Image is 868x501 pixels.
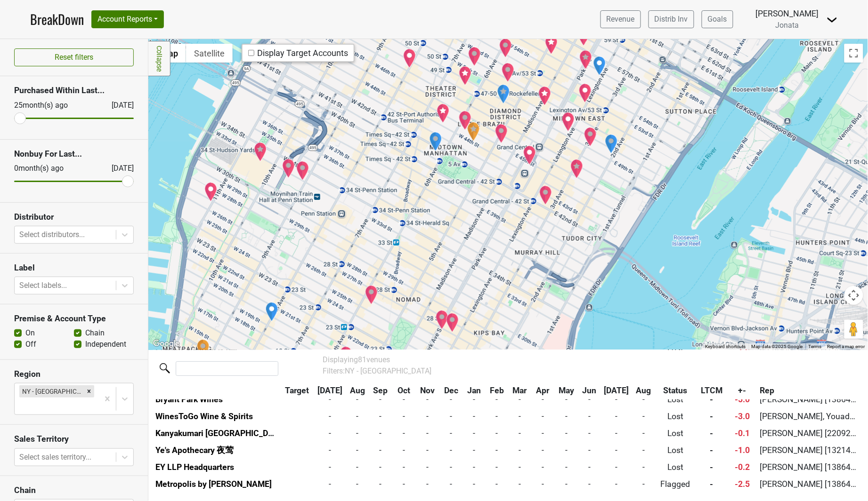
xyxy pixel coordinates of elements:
[531,382,554,399] th: Apr: activate to sort column ascending
[439,476,463,493] td: -
[463,476,486,493] td: -
[84,385,94,398] div: Remove NY - Manhattan
[19,385,84,398] div: NY - [GEOGRAPHIC_DATA]
[554,476,578,493] td: -
[655,425,697,442] td: Lost
[416,459,439,476] td: -
[369,476,392,493] td: -
[14,212,134,222] h3: Distributor
[601,408,633,425] td: -
[776,21,799,30] span: Jonata
[439,408,463,425] td: -
[508,459,531,476] td: -
[827,14,838,25] img: Dropdown Menu
[365,285,378,305] div: The Ivory Peacock
[649,10,694,28] a: Distrib Inv
[727,382,758,399] th: +-: activate to sort column ascending
[578,459,600,476] td: -
[14,149,134,159] h3: Nonbuy For Last...
[392,442,416,459] td: -
[601,442,633,459] td: -
[601,382,633,399] th: Jul: activate to sort column ascending
[439,382,463,399] th: Dec: activate to sort column ascending
[346,459,369,476] td: -
[758,425,860,442] td: [PERSON_NAME] [220927]
[346,408,369,425] td: -
[369,442,392,459] td: -
[633,382,655,399] th: Aug: activate to sort column ascending
[539,185,552,205] div: The Capital Grille - 42nd St
[758,442,860,459] td: [PERSON_NAME] [1321412]
[369,408,392,425] td: -
[463,459,486,476] td: -
[655,442,697,459] td: Lost
[827,344,865,349] a: Report a map error
[579,50,592,70] div: Four Twenty Five, a Jean-Georges Restaurant
[103,100,134,111] div: [DATE]
[151,338,182,350] a: Open this area in Google Maps (opens a new window)
[486,442,508,459] td: -
[578,391,600,408] td: -
[346,391,369,408] td: -
[655,382,697,399] th: Status: activate to sort column ascending
[14,100,89,111] div: 25 month(s) ago
[601,425,633,442] td: -
[416,391,439,408] td: -
[369,391,392,408] td: -
[577,26,591,46] div: Four Seasons Hotel
[758,459,860,476] td: [PERSON_NAME] [1386401]
[25,339,36,350] label: Off
[155,445,234,455] a: Ye's Apothecary 夜莺
[655,459,697,476] td: Lost
[486,459,508,476] td: -
[570,159,584,179] div: Sparks Steak House
[204,182,218,202] div: Hav & Mar
[531,391,554,408] td: -
[197,339,210,359] div: Chez Margaux
[436,310,449,330] div: Sarabeth's
[538,86,552,106] div: Lotte New York Palace
[531,459,554,476] td: -
[14,434,134,444] h3: Sales Territory
[758,476,860,493] td: [PERSON_NAME] [1386401]
[346,476,369,493] td: -
[416,425,439,442] td: -
[727,476,758,493] td: -2.5
[758,408,860,425] td: [PERSON_NAME], Youad [1095945]
[155,412,253,421] a: WinesToGo Wine & Spirits
[502,63,515,82] div: Del Frisco's Grille
[155,395,223,404] a: Bryant Park Wines
[554,408,578,425] td: -
[463,408,486,425] td: -
[463,382,486,399] th: Jan: activate to sort column ascending
[727,459,758,476] td: -0.2
[314,382,346,399] th: Jul: activate to sort column ascending
[392,459,416,476] td: -
[91,10,164,28] button: Account Reports
[153,382,280,399] th: &nbsp;: activate to sort column ascending
[633,459,655,476] td: -
[345,366,431,375] span: NY - [GEOGRAPHIC_DATA]
[369,425,392,442] td: -
[14,369,134,379] h3: Region
[429,132,442,151] div: Bryant Park Wines
[508,442,531,459] td: -
[486,382,508,399] th: Feb: activate to sort column ascending
[508,425,531,442] td: -
[605,134,618,154] div: WinesToGo Wine & Spirits
[463,442,486,459] td: -
[14,48,134,66] button: Reset filters
[280,382,315,399] th: Target: activate to sort column ascending
[697,382,727,399] th: LTCM: activate to sort column ascending
[155,462,234,472] a: EY LLP Headquarters
[531,408,554,425] td: -
[463,425,486,442] td: -
[633,442,655,459] td: -
[416,442,439,459] td: -
[437,103,450,123] div: Hunt & Fish Club
[523,145,536,165] div: The Capital Grille
[392,425,416,442] td: -
[314,476,346,493] td: -
[601,459,633,476] td: -
[579,83,592,103] div: Le Jardinier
